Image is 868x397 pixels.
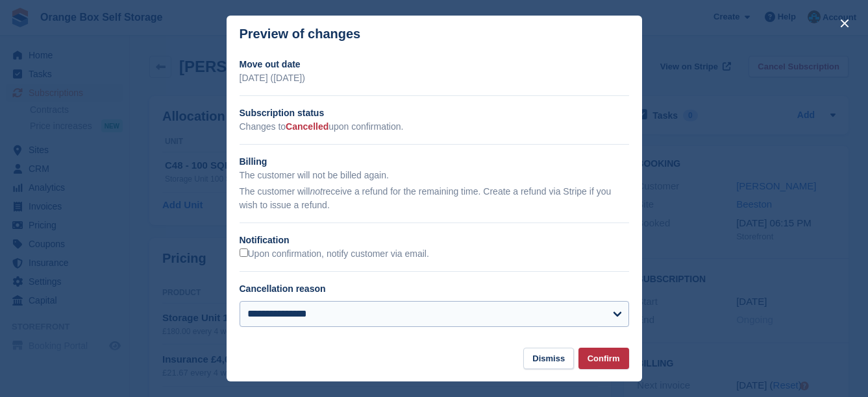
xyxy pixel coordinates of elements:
label: Upon confirmation, notify customer via email. [240,248,429,260]
button: Dismiss [523,348,574,369]
p: The customer will receive a refund for the remaining time. Create a refund via Stripe if you wish... [240,185,629,212]
p: [DATE] ([DATE]) [240,71,629,85]
button: close [834,13,855,34]
h2: Billing [240,155,629,169]
button: Confirm [578,348,629,369]
p: Changes to upon confirmation. [240,120,629,134]
em: not [310,186,322,197]
input: Upon confirmation, notify customer via email. [240,248,248,257]
p: Preview of changes [240,27,361,42]
label: Cancellation reason [240,283,326,294]
h2: Move out date [240,58,629,71]
h2: Subscription status [240,106,629,120]
span: Cancelled [286,121,329,132]
h2: Notification [240,234,629,247]
p: The customer will not be billed again. [240,169,629,182]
